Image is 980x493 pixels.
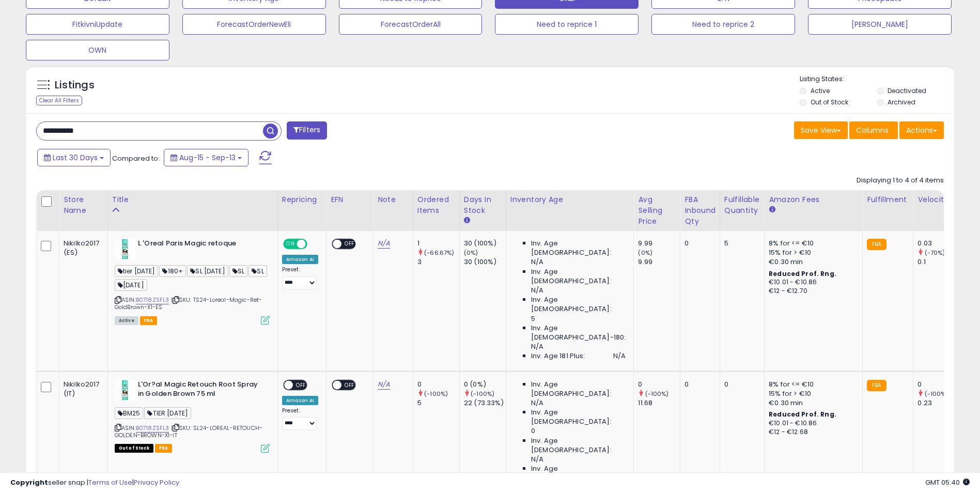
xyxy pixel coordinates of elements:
div: 0 [685,380,712,389]
div: 15% for > €10 [769,389,854,398]
span: Inv. Age [DEMOGRAPHIC_DATA]: [531,267,626,286]
span: OFF [305,240,322,249]
button: Columns [849,121,898,139]
div: Nikilko2017 (ES) [64,239,100,257]
a: Privacy Policy [134,477,179,487]
span: FBA [155,444,173,453]
span: All listings that are currently out of stock and unavailable for purchase on Amazon [115,444,153,453]
span: Inv. Age [DEMOGRAPHIC_DATA]: [531,239,626,257]
div: 22 (73.33%) [464,398,506,408]
div: 0 [724,380,756,389]
div: 0.03 [917,239,959,248]
a: N/A [378,379,390,390]
p: Listing States: [800,74,954,84]
span: SL [229,265,247,277]
div: Preset: [282,407,318,430]
div: €12 - €12.68 [769,428,854,437]
button: FitkivniUpdate [26,14,169,35]
span: Aug-15 - Sep-13 [179,152,236,163]
span: N/A [613,351,626,361]
div: 5 [724,239,756,248]
div: €10.01 - €10.86 [769,419,854,428]
span: Inv. Age 181 Plus: [531,351,585,361]
small: (0%) [464,249,478,257]
small: FBA [867,239,886,250]
a: Terms of Use [88,477,132,487]
small: FBA [867,380,886,391]
div: 15% for > €10 [769,248,854,257]
div: ASIN: [115,380,270,452]
div: Nikilko2017 (IT) [64,380,100,398]
span: All listings currently available for purchase on Amazon [115,316,138,325]
span: N/A [531,398,543,408]
button: OWN [26,40,169,60]
strong: Copyright [10,477,48,487]
small: Days In Stock. [464,216,470,225]
span: OFF [341,380,358,389]
span: 0 [531,426,535,436]
span: | SKU: TS24-Loreal-Magic-Ret-GoldBrown-X1-ES [115,296,262,311]
div: €10.01 - €10.86 [769,278,854,287]
div: 30 (100%) [464,239,506,248]
img: 41uWYtlKINL._SL40_.jpg [115,380,135,400]
button: Aug-15 - Sep-13 [164,149,248,166]
small: (-66.67%) [424,249,454,257]
small: (0%) [638,249,652,257]
div: Inventory Age [510,194,629,205]
span: Inv. Age [DEMOGRAPHIC_DATA]-180: [531,323,626,342]
h5: Listings [55,78,95,93]
img: 41uWYtlKINL._SL40_.jpg [115,239,135,259]
div: €0.30 min [769,398,854,408]
span: | SKU: SL24-LOREAL-RETOUCH-GOLDEN-BROWN-X1-IT [115,424,263,439]
div: 8% for <= €10 [769,380,854,389]
div: €0.30 min [769,257,854,267]
div: Displaying 1 to 4 of 4 items [857,176,944,186]
span: ON [284,240,297,249]
div: 30 (100%) [464,257,506,267]
div: ASIN: [115,239,270,323]
div: Amazon Fees [769,194,858,205]
a: B0718ZSFL3 [136,296,169,304]
div: Amazon AI [282,255,318,264]
div: 1 [417,239,459,248]
button: Need to reprice 2 [651,14,795,35]
span: SL [DATE] [187,265,228,277]
b: Reduced Prof. Rng. [769,410,836,419]
div: EFN [331,194,369,205]
div: €12 - €12.70 [769,287,854,296]
span: Inv. Age [DEMOGRAPHIC_DATA]: [531,436,626,455]
span: OFF [341,240,358,249]
span: BM25 [115,407,144,419]
div: Velocity [917,194,955,205]
div: Fulfillable Quantity [724,194,760,216]
button: Last 30 Days [37,149,111,166]
span: Compared to: [112,153,160,163]
div: 11.68 [638,398,680,408]
div: Title [112,194,273,205]
div: 0.1 [917,257,959,267]
label: Deactivated [888,86,926,95]
div: seller snap | | [10,478,179,488]
small: (-100%) [471,390,494,398]
small: (-70%) [925,249,945,257]
span: N/A [531,455,543,464]
span: FBA [140,316,158,325]
button: [PERSON_NAME] [808,14,952,35]
div: 0 [417,380,459,389]
a: B0718ZSFL3 [136,424,169,433]
span: 2025-10-14 05:40 GMT [925,477,970,487]
span: N/A [531,342,543,351]
span: 180+ [159,265,186,277]
span: TIER [DATE] [144,407,191,419]
div: 5 [417,398,459,408]
span: OFF [293,380,309,389]
div: Preset: [282,266,318,289]
div: 0 [917,380,959,389]
span: Inv. Age [DEMOGRAPHIC_DATA]: [531,295,626,314]
span: Inv. Age [DEMOGRAPHIC_DATA]: [531,380,626,398]
button: Save View [794,121,848,139]
span: Columns [856,125,889,135]
b: L'Or?al Magic Retouch Root Spray in Golden Brown 75 ml [138,380,263,402]
a: N/A [378,238,390,249]
span: 5 [531,314,535,323]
